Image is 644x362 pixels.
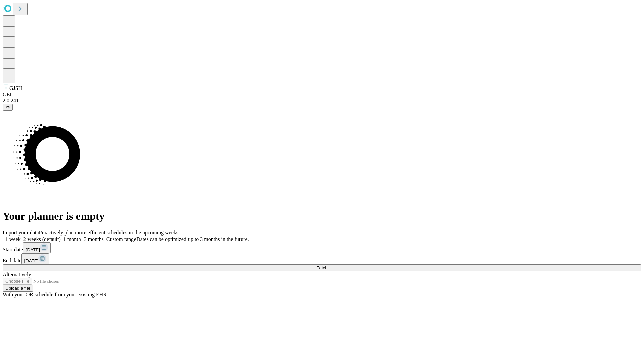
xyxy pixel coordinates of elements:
button: Upload a file [3,285,33,292]
span: [DATE] [26,247,40,252]
div: GEI [3,92,641,98]
span: Proactively plan more efficient schedules in the upcoming weeks. [39,230,180,235]
span: 3 months [84,236,104,242]
span: Alternatively [3,271,31,277]
button: [DATE] [23,242,51,253]
span: 1 week [5,236,21,242]
button: Fetch [3,264,641,271]
span: @ [5,105,10,110]
div: Start date [3,242,641,253]
span: Dates can be optimized up to 3 months in the future. [136,236,249,242]
span: With your OR schedule from your existing EHR [3,292,107,297]
span: Fetch [316,265,327,270]
button: [DATE] [21,253,49,264]
h1: Your planner is empty [3,210,641,222]
span: 1 month [63,236,81,242]
div: End date [3,253,641,264]
span: [DATE] [24,258,38,263]
span: 2 weeks (default) [23,236,61,242]
span: Import your data [3,230,39,235]
span: Custom range [106,236,136,242]
span: GJSH [9,85,22,91]
div: 2.0.241 [3,98,641,104]
button: @ [3,104,13,111]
